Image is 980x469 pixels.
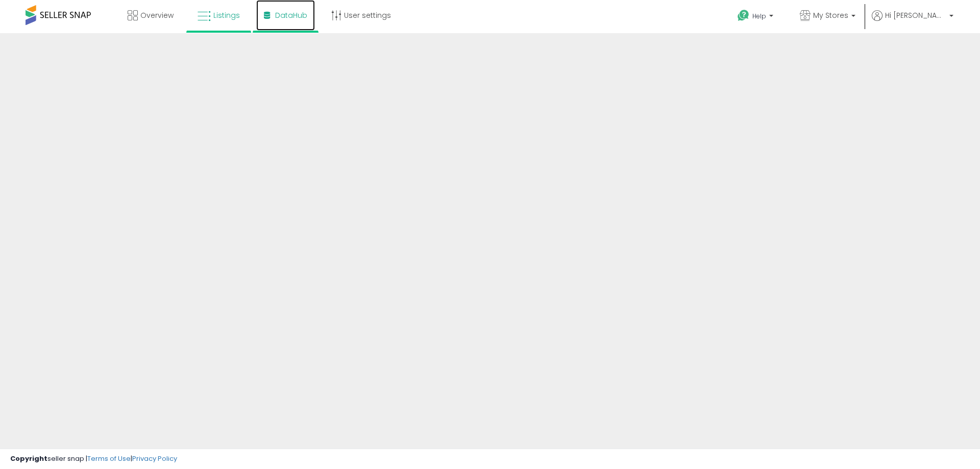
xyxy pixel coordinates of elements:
span: Help [752,12,766,20]
span: DataHub [275,10,307,20]
span: My Stores [813,10,848,20]
a: Privacy Policy [132,454,177,463]
strong: Copyright [10,454,47,463]
span: Hi [PERSON_NAME] [885,10,946,20]
span: Listings [213,10,240,20]
div: seller snap | | [10,454,177,464]
span: Overview [140,10,174,20]
a: Help [729,2,783,33]
i: Get Help [737,9,750,22]
a: Terms of Use [87,454,131,463]
a: Hi [PERSON_NAME] [872,10,953,33]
